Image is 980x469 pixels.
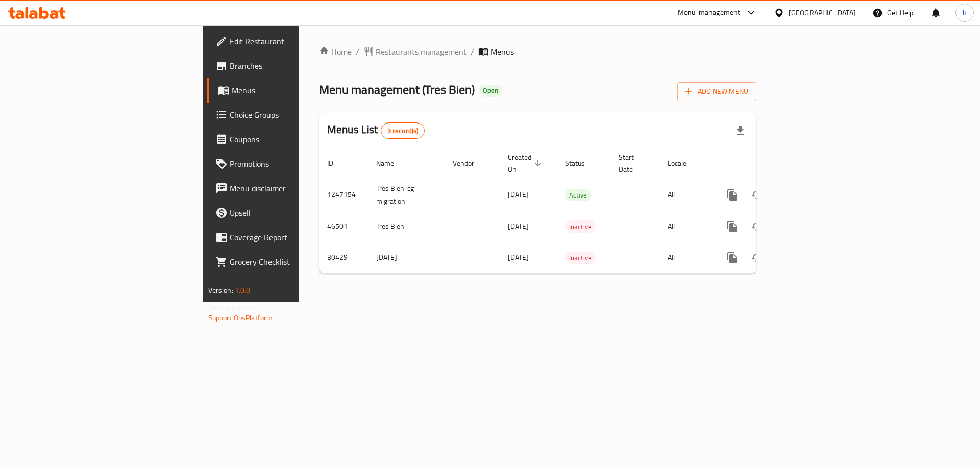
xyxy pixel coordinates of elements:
[453,157,487,169] span: Vendor
[230,158,359,170] span: Promotions
[685,85,748,98] span: Add New Menu
[728,118,752,143] div: Export file
[208,311,273,325] a: Support.OpsPlatform
[207,78,367,103] a: Menus
[327,157,347,169] span: ID
[368,211,445,242] td: Tres Bien
[319,78,475,101] span: Menu management ( Tres Bien )
[207,176,367,201] a: Menu disclaimer
[565,252,596,264] div: Inactive
[677,82,756,101] button: Add New Menu
[207,103,367,127] a: Choice Groups
[720,183,745,207] button: more
[376,45,467,58] span: Restaurants management
[659,211,712,242] td: All
[479,85,502,97] div: Open
[668,157,700,169] span: Locale
[327,122,425,139] h2: Menus List
[610,211,659,242] td: -
[381,122,425,139] div: Total records count
[659,179,712,211] td: All
[745,183,769,207] button: Change Status
[508,219,529,233] span: [DATE]
[619,151,647,176] span: Start Date
[565,252,596,264] span: Inactive
[319,45,756,58] nav: breadcrumb
[508,188,529,201] span: [DATE]
[230,133,359,145] span: Coupons
[565,220,596,233] div: Inactive
[207,201,367,225] a: Upsell
[208,284,233,297] span: Version:
[230,109,359,121] span: Choice Groups
[610,242,659,273] td: -
[565,157,598,169] span: Status
[319,148,826,274] table: enhanced table
[789,7,856,18] div: [GEOGRAPHIC_DATA]
[491,45,514,58] span: Menus
[745,245,769,270] button: Change Status
[471,45,474,58] li: /
[207,29,367,54] a: Edit Restaurant
[363,45,467,58] a: Restaurants management
[230,256,359,268] span: Grocery Checklist
[565,189,591,201] div: Active
[508,151,545,176] span: Created On
[207,152,367,176] a: Promotions
[230,35,359,47] span: Edit Restaurant
[479,86,502,95] span: Open
[565,189,591,201] span: Active
[235,284,251,297] span: 1.0.0
[659,242,712,273] td: All
[232,84,359,96] span: Menus
[230,60,359,72] span: Branches
[230,182,359,194] span: Menu disclaimer
[207,225,367,250] a: Coverage Report
[368,242,445,273] td: [DATE]
[745,214,769,239] button: Change Status
[230,207,359,219] span: Upsell
[565,221,596,233] span: Inactive
[376,157,407,169] span: Name
[720,245,745,270] button: more
[712,148,826,179] th: Actions
[207,250,367,274] a: Grocery Checklist
[207,54,367,78] a: Branches
[368,179,445,211] td: Tres Bien-cg migration
[720,214,745,239] button: more
[208,301,255,314] span: Get support on:
[678,7,741,19] div: Menu-management
[508,251,529,264] span: [DATE]
[207,127,367,152] a: Coupons
[230,231,359,243] span: Coverage Report
[610,179,659,211] td: -
[963,7,967,18] span: h
[381,126,425,136] span: 3 record(s)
